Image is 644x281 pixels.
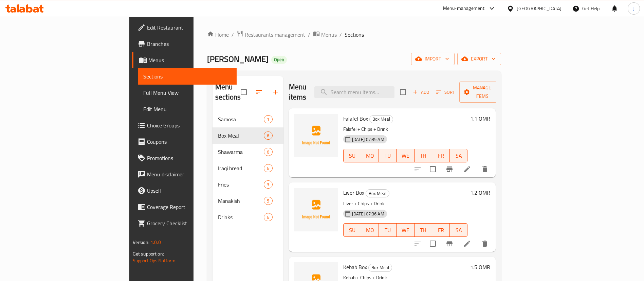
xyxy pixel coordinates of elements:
[435,87,457,98] button: Sort
[218,180,264,189] span: Fries
[346,225,358,235] span: SU
[382,151,394,161] span: TU
[477,161,493,177] button: delete
[441,161,458,177] button: Branch-specific-item
[294,188,338,231] img: Liver Box
[213,160,283,176] div: Iraqi bread6
[132,117,237,134] a: Choice Groups
[349,136,387,143] span: [DATE] 07:35 AM
[271,57,287,63] span: Open
[364,151,376,161] span: MO
[345,31,364,39] span: Sections
[426,162,440,176] span: Select to update
[463,55,496,63] span: export
[294,114,338,157] img: Falafel Box
[264,181,272,188] span: 3
[213,127,283,144] div: Box Meal6
[264,214,272,221] span: 6
[443,4,485,13] div: Menu-management
[346,151,358,161] span: SU
[410,87,432,98] button: Add
[147,40,232,48] span: Branches
[343,125,468,134] p: Falafel + Chips + Drink
[213,193,283,209] div: Manakish5
[132,199,237,215] a: Coverage Report
[132,166,237,182] a: Menu disclaimer
[138,101,237,117] a: Edit Menu
[264,116,272,123] span: 1
[264,213,272,221] div: items
[264,149,272,155] span: 6
[415,223,432,237] button: TH
[349,211,387,217] span: [DATE] 07:36 AM
[364,225,376,235] span: MO
[264,197,272,205] div: items
[218,164,264,172] div: Iraqi bread
[453,151,465,161] span: SA
[308,31,310,39] li: /
[382,225,394,235] span: TU
[436,88,455,96] span: Sort
[132,182,237,199] a: Upsell
[213,144,283,160] div: Shawarma6
[633,5,634,12] span: J
[245,31,305,39] span: Restaurants management
[264,115,272,123] div: items
[459,82,505,103] button: Manage items
[143,72,232,81] span: Sections
[432,87,459,98] span: Sort items
[417,225,429,235] span: TH
[457,53,501,65] button: export
[264,198,272,204] span: 5
[450,223,467,237] button: SA
[138,68,237,85] a: Sections
[397,149,414,162] button: WE
[435,151,447,161] span: FR
[470,262,490,272] h6: 1.5 OMR
[147,187,232,195] span: Upsell
[379,149,397,162] button: TU
[218,213,264,221] span: Drinks
[339,31,342,39] li: /
[399,225,411,235] span: WE
[264,164,272,172] div: items
[412,88,430,96] span: Add
[343,262,367,272] span: Kebab Box
[218,197,264,205] span: Manakish
[237,85,251,99] span: Select all sections
[132,134,237,150] a: Coupons
[417,55,449,63] span: import
[432,223,450,237] button: FR
[361,223,379,237] button: MO
[343,188,364,198] span: Liver Box
[147,154,232,162] span: Promotions
[133,238,149,247] span: Version:
[150,238,161,247] span: 1.0.0
[264,148,272,156] div: items
[343,223,361,237] button: SU
[415,149,432,162] button: TH
[463,165,471,173] a: Edit menu item
[313,30,337,39] a: Menus
[517,5,562,12] div: [GEOGRAPHIC_DATA]
[321,31,337,39] span: Menus
[218,148,264,156] span: Shawarma
[361,149,379,162] button: MO
[207,30,501,39] nav: breadcrumb
[213,176,283,193] div: Fries3
[147,121,232,129] span: Choice Groups
[148,56,232,64] span: Menus
[132,150,237,166] a: Promotions
[470,114,490,123] h6: 1.1 OMR
[366,190,389,197] span: Box Meal
[147,219,232,227] span: Grocery Checklist
[396,85,410,99] span: Select section
[218,131,264,140] span: Box Meal
[133,256,176,265] a: Support.OpsPlatform
[213,111,283,127] div: Samosa1
[432,149,450,162] button: FR
[237,30,305,39] a: Restaurants management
